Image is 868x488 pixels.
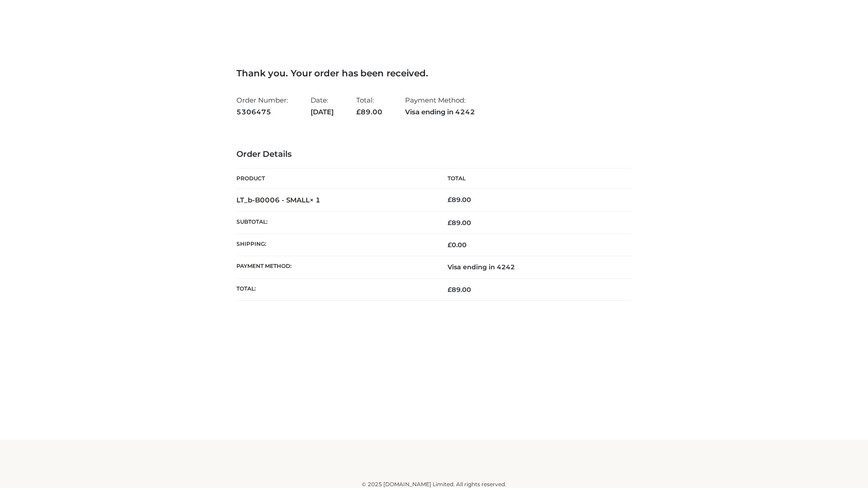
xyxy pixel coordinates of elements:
th: Total: [236,278,434,300]
strong: [DATE] [311,106,334,118]
strong: LT_b-B0006 - SMALL [236,196,321,204]
bdi: 89.00 [448,196,471,204]
strong: Visa ending in 4242 [405,106,475,118]
li: Payment Method: [405,92,475,120]
span: 89.00 [356,108,382,116]
span: £ [448,196,452,204]
span: 89.00 [448,219,471,227]
td: Visa ending in 4242 [434,256,632,278]
strong: × 1 [310,196,321,204]
span: £ [448,219,452,227]
th: Total [434,169,632,189]
bdi: 0.00 [448,241,467,249]
span: £ [356,108,361,116]
li: Order Number: [236,92,288,120]
span: £ [448,286,452,294]
th: Payment method: [236,256,434,278]
th: Shipping: [236,234,434,256]
li: Date: [311,92,334,120]
span: £ [448,241,452,249]
th: Subtotal: [236,211,434,234]
h3: Thank you. Your order has been received. [236,68,632,79]
h3: Order Details [236,150,632,160]
li: Total: [356,92,382,120]
th: Product [236,169,434,189]
span: 89.00 [448,286,471,294]
strong: 5306475 [236,106,288,118]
